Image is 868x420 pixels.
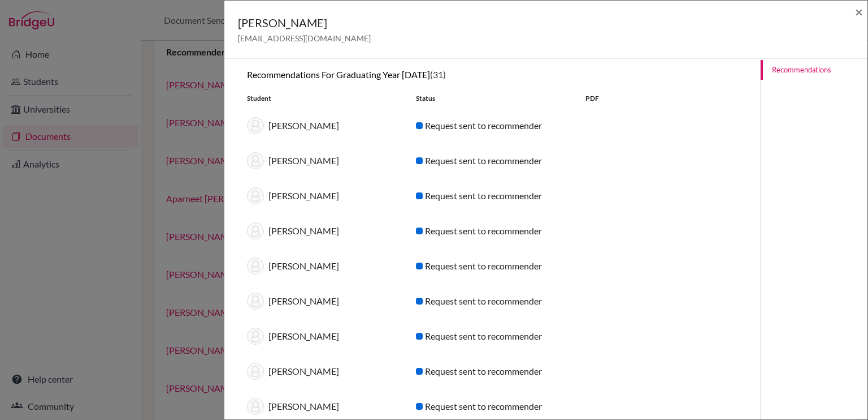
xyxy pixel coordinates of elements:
[407,119,576,132] div: Request sent to recommender
[238,328,407,345] div: [PERSON_NAME]
[247,328,264,345] img: thumb_default-9baad8e6c595f6d87dbccf3bc005204999cb094ff98a76d4c88bb8097aa52fd3.png
[855,3,863,20] span: ×
[238,222,407,239] div: [PERSON_NAME]
[407,400,576,413] div: Request sent to recommender
[407,93,576,104] div: Status
[247,222,264,239] img: thumb_default-9baad8e6c595f6d87dbccf3bc005204999cb094ff98a76d4c88bb8097aa52fd3.png
[407,365,576,378] div: Request sent to recommender
[247,258,264,275] img: thumb_default-9baad8e6c595f6d87dbccf3bc005204999cb094ff98a76d4c88bb8097aa52fd3.png
[238,363,407,380] div: [PERSON_NAME]
[247,363,264,380] img: thumb_default-9baad8e6c595f6d87dbccf3bc005204999cb094ff98a76d4c88bb8097aa52fd3.png
[247,398,264,415] img: thumb_default-9baad8e6c595f6d87dbccf3bc005204999cb094ff98a76d4c88bb8097aa52fd3.png
[238,152,407,169] div: [PERSON_NAME]
[407,294,576,308] div: Request sent to recommender
[855,5,863,19] button: Close
[238,14,371,31] h5: [PERSON_NAME]
[238,187,407,204] div: [PERSON_NAME]
[407,224,576,238] div: Request sent to recommender
[407,154,576,168] div: Request sent to recommender
[247,152,264,169] img: thumb_default-9baad8e6c595f6d87dbccf3bc005204999cb094ff98a76d4c88bb8097aa52fd3.png
[577,93,746,104] div: PDF
[407,189,576,203] div: Request sent to recommender
[238,117,407,134] div: [PERSON_NAME]
[761,60,867,80] a: Recommendations
[247,293,264,310] img: thumb_default-9baad8e6c595f6d87dbccf3bc005204999cb094ff98a76d4c88bb8097aa52fd3.png
[238,33,371,43] span: [EMAIL_ADDRESS][DOMAIN_NAME]
[238,398,407,415] div: [PERSON_NAME]
[238,258,407,275] div: [PERSON_NAME]
[238,293,407,310] div: [PERSON_NAME]
[247,69,737,80] h6: Recommendations for graduating year [DATE]
[407,329,576,343] div: Request sent to recommender
[238,93,407,104] div: Student
[247,187,264,204] img: thumb_default-9baad8e6c595f6d87dbccf3bc005204999cb094ff98a76d4c88bb8097aa52fd3.png
[247,117,264,134] img: thumb_default-9baad8e6c595f6d87dbccf3bc005204999cb094ff98a76d4c88bb8097aa52fd3.png
[407,259,576,273] div: Request sent to recommender
[430,69,446,80] span: (31)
